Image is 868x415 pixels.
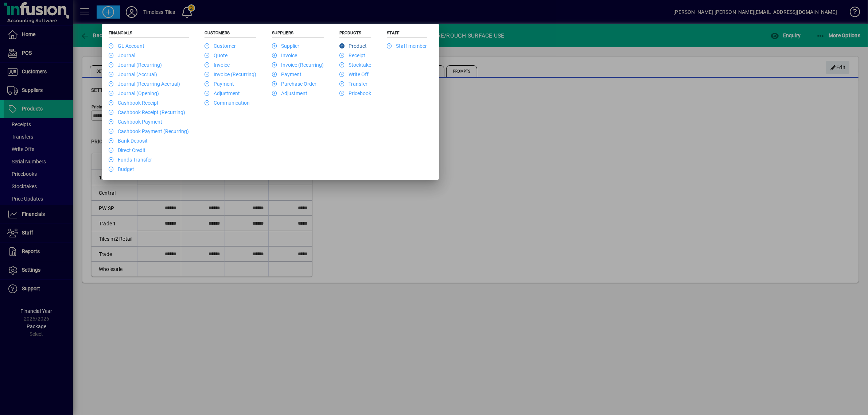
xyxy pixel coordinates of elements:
a: Invoice (Recurring) [205,71,256,77]
a: Transfer [339,81,367,87]
a: Write Off [339,71,369,77]
a: Bank Deposit [109,138,148,144]
a: Adjustment [205,90,240,96]
a: Cashbook Payment (Recurring) [109,128,189,134]
a: Invoice (Recurring) [272,62,324,68]
a: Budget [109,166,134,172]
a: GL Account [109,43,144,49]
a: Cashbook Receipt [109,100,159,106]
a: Journal [109,53,135,58]
a: Staff member [387,43,427,49]
a: Invoice [205,62,230,68]
a: Adjustment [272,90,307,96]
a: Customer [205,43,236,49]
a: Cashbook Receipt (Recurring) [109,109,185,115]
h5: Suppliers [272,30,324,38]
a: Communication [205,100,250,106]
h5: Products [339,30,371,38]
a: Pricebook [339,90,371,96]
a: Cashbook Payment [109,119,162,125]
a: Journal (Opening) [109,90,159,96]
a: Invoice [272,53,297,58]
a: Journal (Accrual) [109,71,157,77]
a: Payment [205,81,234,87]
h5: Financials [109,30,189,38]
a: Quote [205,53,227,58]
a: Journal (Recurring) [109,62,162,68]
a: Journal (Recurring Accrual) [109,81,180,87]
h5: Staff [387,30,427,38]
a: Funds Transfer [109,157,152,163]
a: Payment [272,71,301,77]
a: Direct Credit [109,147,145,153]
a: Receipt [339,53,365,58]
a: Product [339,43,367,49]
h5: Customers [205,30,256,38]
a: Purchase Order [272,81,316,87]
a: Stocktake [339,62,371,68]
a: Supplier [272,43,299,49]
